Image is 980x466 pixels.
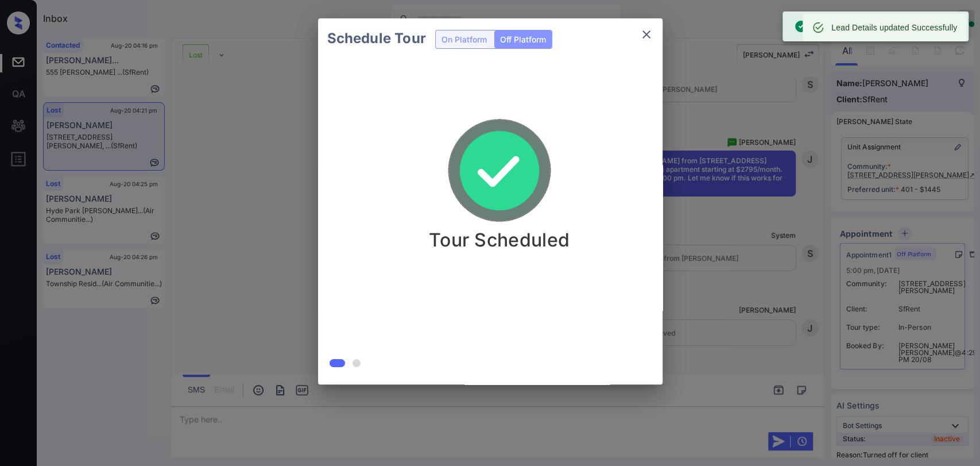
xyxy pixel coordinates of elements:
img: success.888e7dccd4847a8d9502.gif [442,114,557,229]
p: Tour Scheduled [429,229,570,251]
div: Off-Platform Tour scheduled successfully [794,15,948,38]
h2: Schedule Tour [318,18,435,59]
button: close [635,23,658,46]
div: Lead Details updated Successfully [831,17,957,38]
